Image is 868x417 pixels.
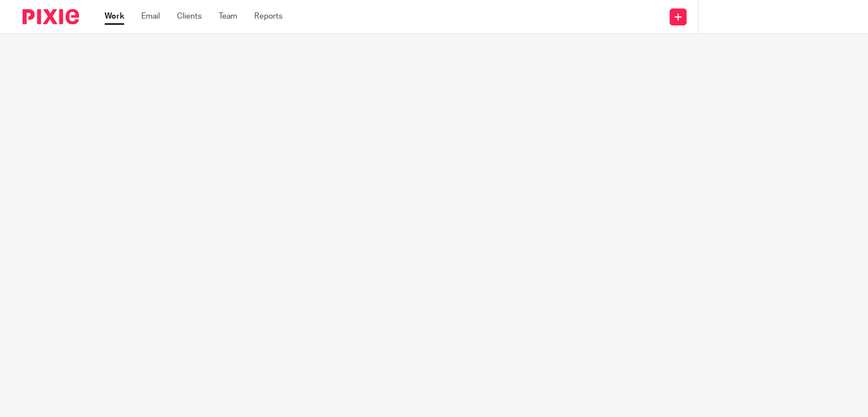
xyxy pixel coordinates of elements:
img: Pixie [23,9,79,24]
a: Clients [177,11,202,22]
a: Email [141,11,160,22]
a: Work [105,11,124,22]
a: Team [219,11,237,22]
a: Reports [254,11,283,22]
